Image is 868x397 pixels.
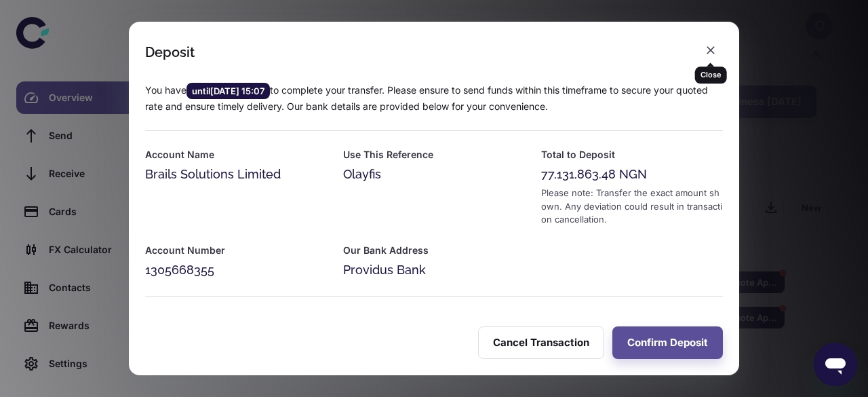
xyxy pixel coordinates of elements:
[145,147,327,162] h6: Account Name
[695,67,727,83] div: Close
[145,261,327,280] div: 1305668355
[541,165,723,184] div: 77,131,863.48 NGN
[343,261,525,280] div: Providus Bank
[145,165,327,184] div: Brails Solutions Limited
[612,326,723,359] button: Confirm Deposit
[343,147,525,162] h6: Use This Reference
[343,165,525,184] div: Olayfis
[145,243,327,258] h6: Account Number
[145,83,723,114] p: You have to complete your transfer. Please ensure to send funds within this timeframe to secure y...
[814,343,857,386] iframe: Button to launch messaging window
[343,243,525,258] h6: Our Bank Address
[478,326,604,359] button: Cancel Transaction
[541,147,723,162] h6: Total to Deposit
[541,187,723,227] div: Please note: Transfer the exact amount shown. Any deviation could result in transaction cancellat...
[186,84,270,98] span: until [DATE] 15:07
[145,44,195,60] div: Deposit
